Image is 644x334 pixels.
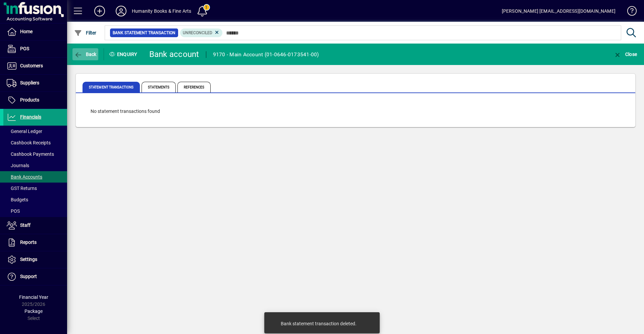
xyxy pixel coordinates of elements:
span: Journals [7,163,29,168]
a: Staff [3,217,67,234]
span: Statement Transactions [83,82,140,92]
span: POS [7,208,20,214]
span: References [177,82,211,92]
div: Bank statement transaction deleted. [281,320,357,327]
div: [PERSON_NAME] [EMAIL_ADDRESS][DOMAIN_NAME] [502,6,615,16]
button: Close [612,48,639,60]
button: Profile [110,5,132,17]
span: Home [20,29,33,34]
a: Support [3,268,67,285]
span: Budgets [7,197,28,202]
div: Enquiry [104,49,144,60]
span: Settings [20,257,37,262]
span: GST Returns [7,186,37,191]
div: Bank account [149,49,199,60]
div: Humanity Books & Fine Arts [132,6,192,16]
span: General Ledger [7,129,42,134]
span: Products [20,97,39,103]
a: Suppliers [3,75,67,91]
span: Suppliers [20,80,39,85]
button: Back [72,48,98,60]
a: POS [3,205,67,217]
span: Staff [20,222,31,228]
span: Support [20,274,37,279]
a: Customers [3,58,67,74]
a: Settings [3,251,67,268]
a: Budgets [3,194,67,205]
span: Cashbook Receipts [7,140,51,145]
a: Products [3,92,67,109]
button: Add [89,5,110,17]
div: 9170 - Main Account (01-0646-0173541-00) [213,49,319,60]
a: POS [3,41,67,57]
a: General Ledger [3,126,67,137]
a: Cashbook Payments [3,148,67,160]
span: Reports [20,240,37,245]
mat-chip: Reconciliation Status: Unreconciled [180,28,223,37]
a: Reports [3,234,67,251]
span: Cashbook Payments [7,151,54,157]
a: Home [3,23,67,40]
span: Unreconciled [183,30,212,35]
span: Bank Statement Transaction [113,29,175,36]
span: POS [20,46,29,51]
span: Bank Accounts [7,174,42,180]
span: Back [74,52,97,57]
app-page-header-button: Close enquiry [606,48,644,60]
span: Package [24,309,43,314]
span: Close [613,52,637,57]
span: Statements [142,82,176,92]
span: Customers [20,63,43,68]
div: No statement transactions found [84,101,627,122]
span: Financials [20,114,41,120]
span: Filter [74,30,97,36]
a: Journals [3,160,67,171]
a: GST Returns [3,183,67,194]
span: Financial Year [19,294,48,300]
a: Knowledge Base [622,1,636,23]
a: Bank Accounts [3,171,67,183]
button: Filter [72,27,98,39]
a: Cashbook Receipts [3,137,67,148]
app-page-header-button: Back [67,48,104,60]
